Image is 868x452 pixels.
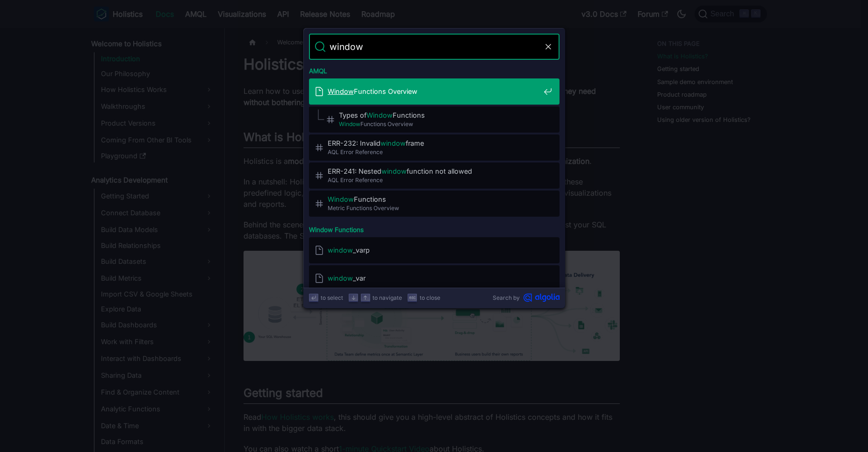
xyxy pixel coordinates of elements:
span: Metric Functions Overview [328,204,540,212]
span: Functions​ [328,195,540,204]
mark: window [380,139,406,147]
mark: window [328,246,353,254]
mark: Window [328,87,354,95]
svg: Arrow up [362,294,369,301]
a: window_var [309,265,560,291]
span: Functions Overview [328,87,540,96]
span: _varp [328,246,540,254]
div: Window Functions [307,219,561,237]
a: Types ofWindowFunctions​WindowFunctions Overview [309,106,560,133]
span: ERR-232: Invalid frame​ [328,139,540,148]
svg: Algolia [524,293,560,302]
button: Clear the query [543,41,554,52]
span: AQL Error Reference [328,176,540,184]
span: Search by [493,293,520,302]
span: to select [321,293,343,302]
span: _var [328,274,540,282]
span: to navigate [373,293,402,302]
span: Functions Overview [339,120,540,128]
a: WindowFunctions​Metric Functions Overview [309,191,560,217]
a: ERR-241: Nestedwindowfunction not allowed​AQL Error Reference [309,162,560,189]
mark: Window [339,120,360,127]
span: Types of Functions​ [339,111,540,120]
a: Search byAlgolia [493,293,560,302]
span: to close [420,293,440,302]
mark: Window [328,195,354,203]
input: Search docs [326,34,543,60]
mark: Window [366,111,393,119]
svg: Escape key [409,294,416,301]
span: AQL Error Reference [328,148,540,156]
a: ERR-232: Invalidwindowframe​AQL Error Reference [309,134,560,161]
div: AMQL [307,60,561,78]
mark: window [328,274,353,282]
mark: window [381,167,407,175]
span: ERR-241: Nested function not allowed​ [328,167,540,176]
a: WindowFunctions Overview [309,78,560,105]
a: window_varp [309,237,560,263]
svg: Arrow down [350,294,357,301]
svg: Enter key [310,294,317,301]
